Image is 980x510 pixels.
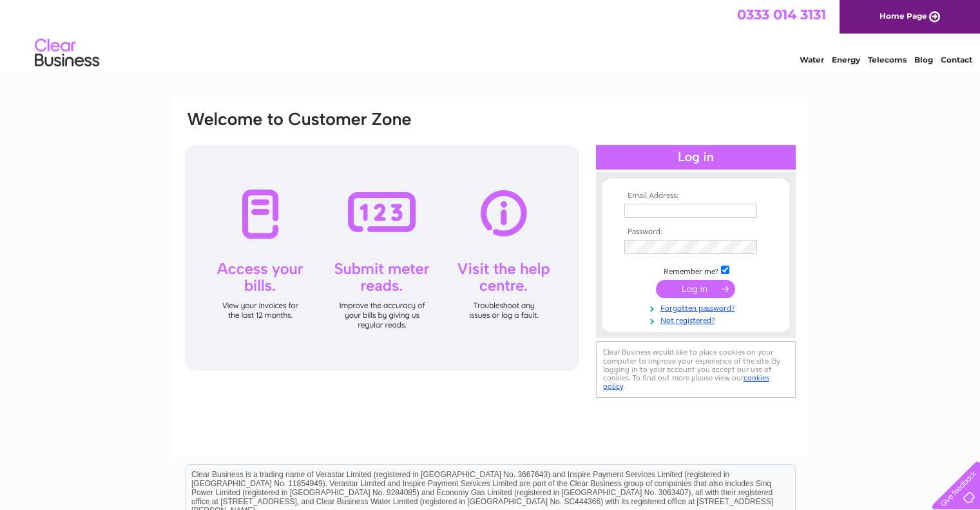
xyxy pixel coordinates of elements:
[624,301,771,313] a: Forgotten password?
[656,280,735,298] input: Submit
[603,373,769,391] a: cookies policy
[832,55,860,64] a: Energy
[914,55,933,64] a: Blog
[621,228,771,237] th: Password:
[621,191,771,201] th: Email Address:
[34,34,100,73] img: logo.png
[621,264,771,277] td: Remember me?
[624,313,771,326] a: Not registered?
[800,55,824,64] a: Water
[186,7,795,63] div: Clear Business is a trading name of Verastar Limited (registered in [GEOGRAPHIC_DATA] No. 3667643...
[941,55,972,64] a: Contact
[868,55,907,64] a: Telecoms
[596,341,796,397] div: Clear Business would like to place cookies on your computer to improve your experience of the sit...
[737,6,826,23] a: 0333 014 3131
